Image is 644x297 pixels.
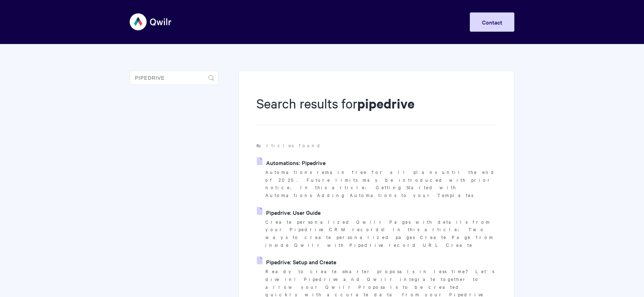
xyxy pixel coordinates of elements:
[256,142,496,149] p: articles found
[265,218,496,249] p: Create personalized Qwilr Pages with details from your Pipedrive CRM records! In this article: Tw...
[265,168,496,199] p: Automations remain free for all plans until the end of 2025. Future limits may be introduced with...
[257,157,326,168] a: Automations: Pipedrive
[257,207,321,218] a: Pipedrive: User Guide
[256,94,496,125] h1: Search results for
[256,142,259,149] strong: 6
[470,12,514,32] a: Contact
[257,256,336,267] a: Pipedrive: Setup and Create
[130,9,172,35] img: Qwilr Help Center
[130,71,218,85] input: Search
[357,95,415,112] strong: pipedrive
